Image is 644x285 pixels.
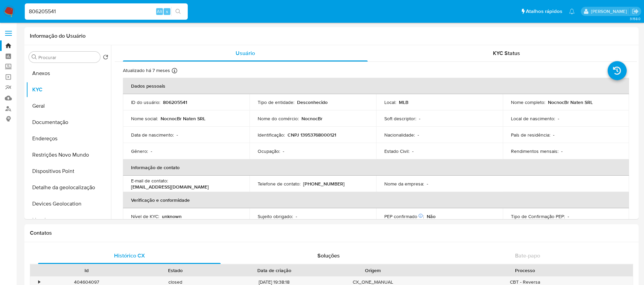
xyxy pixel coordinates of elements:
[236,49,255,57] span: Usuário
[26,163,111,179] button: Dispositivos Point
[548,99,593,105] p: NocnocBr Naten SRL
[526,8,562,15] span: Atalhos rápidos
[30,33,86,39] h1: Informação do Usuário
[422,267,628,274] div: Processo
[412,148,413,154] p: -
[171,7,185,16] button: search-icon
[384,99,396,105] p: Local :
[25,7,188,16] input: Pesquise usuários ou casos...
[30,230,633,236] h1: Contatos
[161,115,205,122] p: NocnocBr Naten SRL
[317,252,340,260] span: Soluções
[568,213,569,219] p: -
[296,213,297,219] p: -
[225,267,324,274] div: Data de criação
[427,181,428,187] p: -
[561,148,563,154] p: -
[258,148,280,154] p: Ocupação :
[136,267,215,274] div: Estado
[26,147,111,163] button: Restrições Novo Mundo
[26,212,111,228] button: Lista Interna
[333,267,413,274] div: Origem
[123,67,170,74] p: Atualizado há 7 meses
[258,132,285,138] p: Identificação :
[157,8,162,15] span: Alt
[384,181,424,187] p: Nome da empresa :
[297,99,328,105] p: Desconhecido
[151,148,152,154] p: -
[166,8,168,15] span: s
[515,252,540,260] span: Bate-papo
[163,99,187,105] p: 806205541
[258,181,300,187] p: Telefone de contato :
[258,213,293,219] p: Sujeito obrigado :
[419,115,420,122] p: -
[26,114,111,130] button: Documentação
[47,267,126,274] div: Id
[32,54,37,60] button: Procurar
[123,159,629,176] th: Informação de contato
[38,54,97,60] input: Procurar
[131,184,209,190] p: [EMAIL_ADDRESS][DOMAIN_NAME]
[131,148,148,154] p: Gênero :
[384,148,409,154] p: Estado Civil :
[162,213,182,219] p: unknown
[303,181,345,187] p: [PHONE_NUMBER]
[26,179,111,196] button: Detalhe da geolocalização
[258,115,299,122] p: Nome do comércio :
[26,82,111,98] button: KYC
[131,132,174,138] p: Data de nascimento :
[283,148,284,154] p: -
[26,196,111,212] button: Devices Geolocation
[131,178,168,184] p: E-mail de contato :
[131,99,160,105] p: ID do usuário :
[493,49,520,57] span: KYC Status
[177,132,178,138] p: -
[553,132,554,138] p: -
[384,115,416,122] p: Soft descriptor :
[591,8,629,15] p: weverton.gomes@mercadopago.com.br
[26,130,111,147] button: Endereços
[418,132,419,138] p: -
[511,99,545,105] p: Nome completo :
[384,132,415,138] p: Nacionalidade :
[569,8,575,14] a: Notificações
[511,148,558,154] p: Rendimentos mensais :
[511,132,550,138] p: País de residência :
[384,213,424,219] p: PEP confirmado :
[427,213,436,219] p: Não
[131,213,159,219] p: Nível de KYC :
[511,213,565,219] p: Tipo de Confirmação PEP :
[114,252,145,260] span: Histórico CX
[26,98,111,114] button: Geral
[301,115,323,122] p: NocnocBr
[399,99,408,105] p: MLB
[288,132,336,138] p: CNPJ 13953768000121
[511,115,555,122] p: Local de nascimento :
[26,65,111,82] button: Anexos
[258,99,294,105] p: Tipo de entidade :
[123,192,629,208] th: Verificação e conformidade
[103,54,108,62] button: Retornar ao pedido padrão
[632,8,639,15] a: Sair
[558,115,559,122] p: -
[131,115,158,122] p: Nome social :
[123,78,629,94] th: Dados pessoais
